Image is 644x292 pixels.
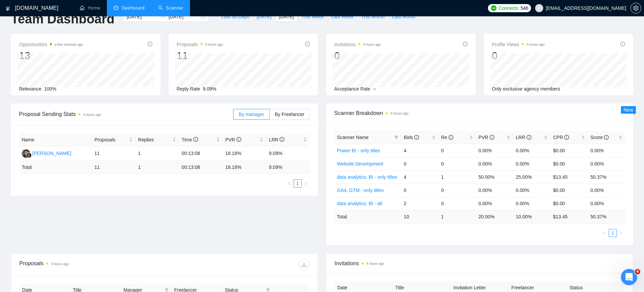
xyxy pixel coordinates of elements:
[337,174,397,180] a: data analytics, BI - only titles
[223,161,266,174] td: 18.18 %
[550,170,588,183] td: $13.45
[617,229,625,237] button: right
[401,197,438,210] td: 2
[301,13,324,20] span: This Week
[366,262,384,266] time: 4 hours ago
[236,137,241,142] span: info-circle
[513,183,550,197] td: 0.00%
[438,183,476,197] td: 0
[334,86,371,92] span: Acceptance Rate
[275,112,304,117] span: By Freelancer
[27,153,32,158] img: gigradar-bm.png
[537,6,542,11] span: user
[223,147,266,161] td: 18.18%
[630,3,641,14] button: setting
[193,137,198,142] span: info-circle
[266,161,310,174] td: 9.09 %
[463,42,468,46] span: info-circle
[553,135,569,140] span: CPR
[609,229,617,237] li: 1
[11,11,114,27] h1: Team Dashboard
[302,179,310,188] button: right
[334,109,625,117] span: Scanner Breakdown
[357,11,388,22] button: This Month
[492,86,561,92] span: Only exclusive agency members
[334,210,401,223] td: Total
[438,144,476,157] td: 0
[601,229,609,237] li: Previous Page
[588,197,625,210] td: 0.00%
[331,13,354,20] span: Last Week
[391,112,409,115] time: 4 hours ago
[337,201,382,206] a: data analytics, BI - all
[239,112,264,117] span: By manager
[394,135,398,139] span: filter
[177,40,223,48] span: Proposals
[294,180,301,187] a: 1
[217,11,253,22] button: Last 30 Days
[513,170,550,183] td: 25.00%
[476,183,513,197] td: 0.00%
[335,259,625,268] span: Invitations
[492,49,545,62] div: 0
[478,135,494,140] span: PVR
[55,43,83,46] time: a few seconds ago
[361,13,384,20] span: This Month
[280,137,284,142] span: info-circle
[19,161,92,174] td: Total
[279,13,294,20] span: [DATE]
[225,137,241,142] span: PVR
[476,197,513,210] td: 0.00%
[516,135,531,140] span: LRR
[293,179,302,188] li: 1
[449,135,453,140] span: info-circle
[19,110,233,118] span: Proposal Sending Stats
[334,49,381,62] div: 0
[601,229,609,237] button: left
[401,170,438,183] td: 4
[527,135,531,140] span: info-circle
[564,135,569,140] span: info-circle
[438,197,476,210] td: 0
[253,11,275,22] button: [DATE]
[138,136,171,143] span: Replies
[177,49,223,62] div: 11
[51,262,69,266] time: 4 hours ago
[438,170,476,183] td: 1
[287,181,291,186] span: left
[401,144,438,157] td: 4
[177,86,200,92] span: Reply Rate
[19,259,165,270] div: Proposals
[269,137,284,142] span: LRR
[182,137,198,142] span: Time
[19,49,83,62] div: 13
[337,148,380,153] a: Power BI - only titles
[6,3,11,14] img: logo
[304,181,308,186] span: right
[32,150,71,157] div: [PERSON_NAME]
[388,11,419,22] button: Last Month
[298,11,327,22] button: This Week
[158,5,183,11] a: searchScanner
[620,42,625,46] span: info-circle
[257,13,271,20] span: [DATE]
[617,229,625,237] li: Next Page
[285,179,293,188] li: Previous Page
[302,179,310,188] li: Next Page
[550,210,588,223] td: $ 13.45
[135,147,179,161] td: 1
[513,197,550,210] td: 0.00%
[513,210,550,223] td: 10.00 %
[22,149,30,158] img: IA
[205,43,223,46] time: 4 hours ago
[630,5,641,11] a: setting
[135,133,179,147] th: Replies
[609,229,617,237] a: 1
[44,86,56,92] span: 100%
[588,144,625,157] td: 0.00%
[492,40,545,48] span: Profile Views
[337,161,383,167] a: Website Development
[619,231,623,235] span: right
[527,43,545,46] time: 4 hours ago
[266,147,310,161] td: 9.09%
